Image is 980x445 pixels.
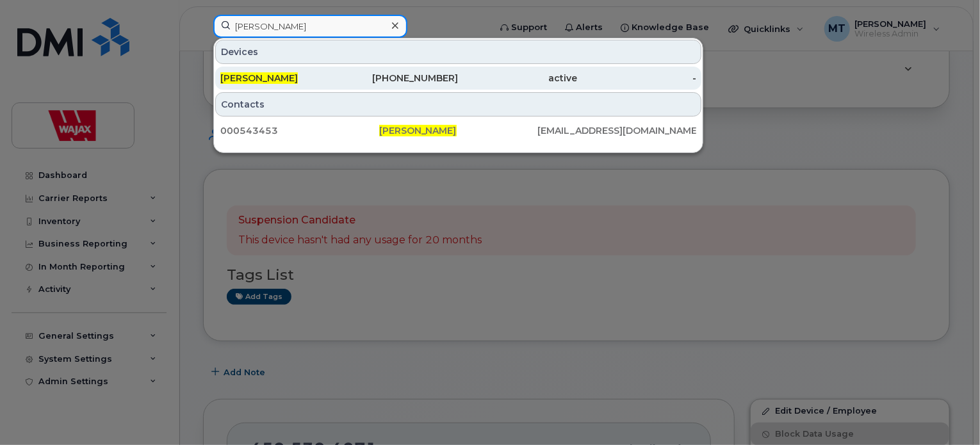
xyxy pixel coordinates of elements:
[220,72,298,84] span: [PERSON_NAME]
[537,124,696,137] div: [EMAIL_ADDRESS][DOMAIN_NAME]
[215,67,701,90] a: [PERSON_NAME][PHONE_NUMBER]active-
[459,72,578,85] div: active
[215,40,701,64] div: Devices
[339,72,459,85] div: [PHONE_NUMBER]
[577,72,696,85] div: -
[220,124,379,137] div: 000543453
[215,119,701,142] a: 000543453[PERSON_NAME][EMAIL_ADDRESS][DOMAIN_NAME]
[213,15,407,38] input: Find something...
[379,125,457,136] span: [PERSON_NAME]
[215,92,701,117] div: Contacts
